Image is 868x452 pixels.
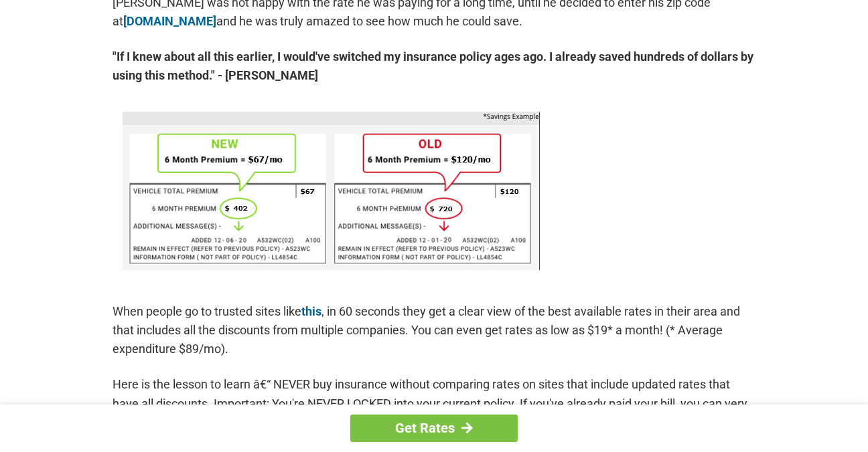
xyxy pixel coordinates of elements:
p: When people go to trusted sites like , in 60 seconds they get a clear view of the best available ... [113,302,755,358]
a: Get Rates [350,415,518,442]
a: [DOMAIN_NAME] [123,14,216,28]
strong: "If I knew about all this earlier, I would've switched my insurance policy ages ago. I already sa... [113,47,755,85]
img: savings [123,112,540,270]
a: this [301,304,321,318]
p: Here is the lesson to learn â€“ NEVER buy insurance without comparing rates on sites that include... [113,375,755,431]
